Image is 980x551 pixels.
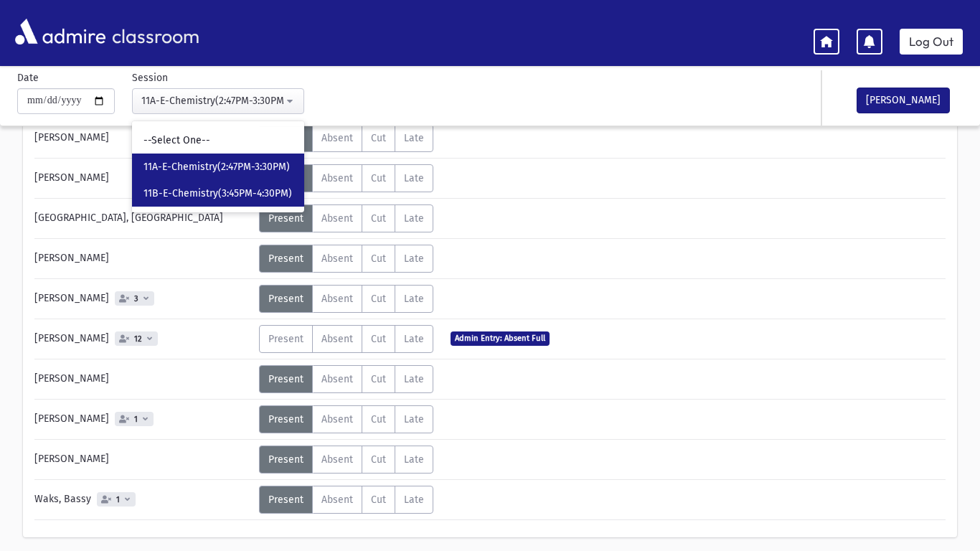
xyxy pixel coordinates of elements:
[27,325,259,353] div: [PERSON_NAME]
[321,172,353,184] span: Absent
[113,495,123,504] span: 1
[143,160,290,174] span: 11A-E-Chemistry(2:47PM-3:30PM)
[11,15,109,48] img: AdmirePro
[132,88,304,114] button: 11A-E-Chemistry(2:47PM-3:30PM)
[371,333,386,345] span: Cut
[259,285,433,313] div: AttTypes
[404,212,424,225] span: Late
[268,333,303,345] span: Present
[371,293,386,305] span: Cut
[259,365,433,393] div: AttTypes
[143,133,210,148] span: --Select One--
[268,253,303,265] span: Present
[259,446,433,474] div: AttTypes
[143,187,292,201] span: 11B-E-Chemistry(3:45PM-4:30PM)
[27,405,259,433] div: [PERSON_NAME]
[268,413,303,425] span: Present
[27,124,259,152] div: [PERSON_NAME]
[404,453,424,466] span: Late
[371,494,386,506] span: Cut
[141,93,283,108] div: 11A-E-Chemistry(2:47PM-3:30PM)
[131,334,145,344] span: 12
[109,13,199,51] span: classroom
[259,124,433,152] div: AttTypes
[371,172,386,184] span: Cut
[321,494,353,506] span: Absent
[27,486,259,514] div: Waks, Bassy
[321,253,353,265] span: Absent
[259,486,433,514] div: AttTypes
[321,453,353,466] span: Absent
[27,204,259,232] div: [GEOGRAPHIC_DATA], [GEOGRAPHIC_DATA]
[900,29,963,55] a: Log Out
[321,413,353,425] span: Absent
[132,70,168,85] label: Session
[259,405,433,433] div: AttTypes
[27,164,259,192] div: [PERSON_NAME]
[259,325,433,353] div: AttTypes
[268,453,303,466] span: Present
[451,331,550,345] span: Admin Entry: Absent Full
[259,245,433,273] div: AttTypes
[259,164,433,192] div: AttTypes
[268,494,303,506] span: Present
[404,293,424,305] span: Late
[371,373,386,385] span: Cut
[321,373,353,385] span: Absent
[371,253,386,265] span: Cut
[321,212,353,225] span: Absent
[404,373,424,385] span: Late
[321,333,353,345] span: Absent
[27,245,259,273] div: [PERSON_NAME]
[404,253,424,265] span: Late
[321,132,353,144] span: Absent
[371,413,386,425] span: Cut
[404,132,424,144] span: Late
[268,373,303,385] span: Present
[259,204,433,232] div: AttTypes
[268,212,303,225] span: Present
[17,70,39,85] label: Date
[404,333,424,345] span: Late
[131,294,141,303] span: 3
[404,413,424,425] span: Late
[27,285,259,313] div: [PERSON_NAME]
[857,88,950,113] button: [PERSON_NAME]
[404,172,424,184] span: Late
[321,293,353,305] span: Absent
[371,453,386,466] span: Cut
[268,293,303,305] span: Present
[371,132,386,144] span: Cut
[27,365,259,393] div: [PERSON_NAME]
[27,446,259,474] div: [PERSON_NAME]
[131,415,141,424] span: 1
[371,212,386,225] span: Cut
